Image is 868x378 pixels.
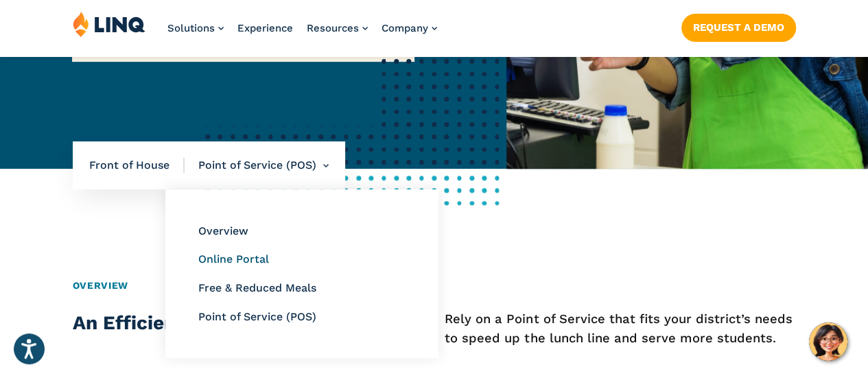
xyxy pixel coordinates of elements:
a: Online Portal [198,252,269,265]
a: Experience [237,22,293,34]
a: Request a Demo [681,14,796,41]
img: LINQ | K‑12 Software [73,11,145,37]
a: Free & Reduced Meals [198,281,316,294]
span: Company [382,22,428,34]
span: Front of House [89,158,185,173]
li: Point of Service (POS) [185,141,329,189]
h2: Overview [73,279,796,293]
p: Rely on a Point of Service that fits your district’s needs to speed up the lunch line and serve m... [445,309,795,348]
nav: Primary Navigation [167,11,437,56]
span: Solutions [167,22,215,34]
nav: Button Navigation [681,11,796,41]
a: Resources [307,22,368,34]
span: Resources [307,22,359,34]
a: Point of Service (POS) [198,310,316,323]
a: Overview [198,224,248,237]
button: Hello, have a question? Let’s chat. [809,322,847,361]
a: Solutions [167,22,224,34]
h2: An Efficient Point of Service [73,309,362,337]
a: Company [382,22,437,34]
